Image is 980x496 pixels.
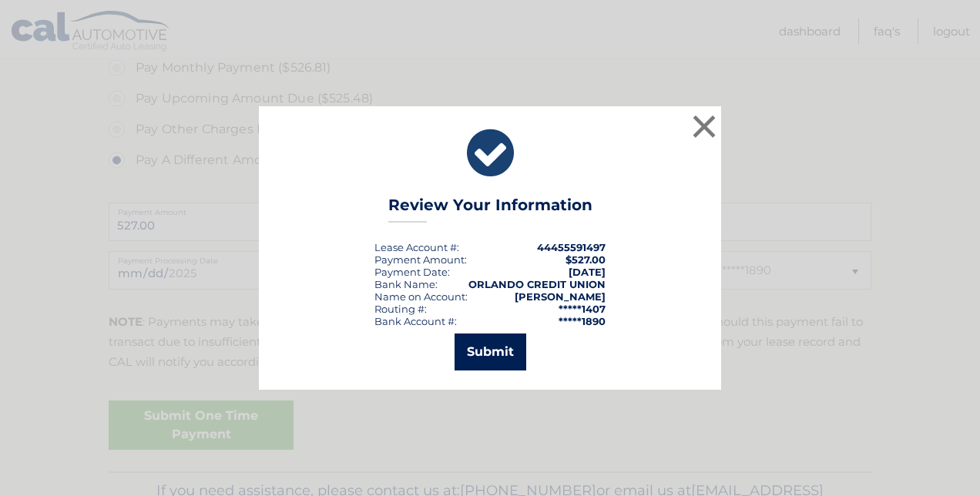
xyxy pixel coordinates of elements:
div: Routing #: [374,303,427,315]
div: Bank Name: [374,278,438,290]
div: Lease Account #: [374,241,459,253]
div: Name on Account: [374,290,468,303]
span: [DATE] [569,266,606,278]
span: Payment Date [374,266,448,278]
strong: 44455591497 [537,241,606,253]
h3: Review Your Information [388,196,592,223]
button: Submit [455,333,526,370]
button: × [689,111,720,142]
strong: ORLANDO CREDIT UNION [468,278,606,290]
div: Bank Account #: [374,315,457,327]
span: $527.00 [566,253,606,266]
div: : [374,266,450,278]
div: Payment Amount: [374,253,467,266]
strong: [PERSON_NAME] [515,290,606,303]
